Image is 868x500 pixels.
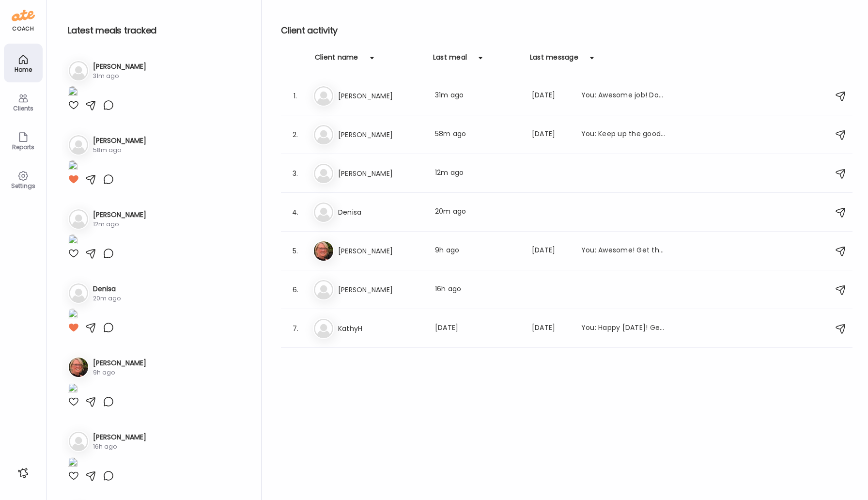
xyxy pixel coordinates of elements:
div: Home [6,66,41,73]
div: 58m ago [93,146,146,155]
div: Settings [6,183,41,189]
img: bg-avatar-default.svg [314,125,333,144]
img: bg-avatar-default.svg [69,61,88,80]
div: Client name [315,52,358,68]
div: Clients [6,105,41,111]
h3: [PERSON_NAME] [93,358,146,368]
div: 5. [290,245,301,257]
img: avatars%2FahVa21GNcOZO3PHXEF6GyZFFpym1 [314,241,333,261]
img: bg-avatar-default.svg [314,86,333,106]
div: [DATE] [532,323,570,334]
div: Last message [530,52,578,68]
div: [DATE] [532,90,570,102]
div: 31m ago [435,90,520,102]
h3: [PERSON_NAME] [338,245,423,257]
div: 9h ago [93,368,146,377]
h3: [PERSON_NAME] [338,168,423,179]
img: bg-avatar-default.svg [314,319,333,338]
h3: [PERSON_NAME] [93,210,146,220]
div: You: Awesome job! Don't forget to add in sleep and water intake! Keep up the good work! [581,90,666,102]
div: 20m ago [435,206,520,218]
div: You: Awesome! Get that sleep in for [DATE] and [DATE], you're doing great! [581,245,666,257]
div: 7. [290,323,301,334]
div: [DATE] [532,129,570,141]
div: Reports [6,144,41,150]
img: bg-avatar-default.svg [314,280,333,299]
div: 4. [290,206,301,218]
h3: [PERSON_NAME] [338,90,423,102]
img: avatars%2FahVa21GNcOZO3PHXEF6GyZFFpym1 [69,358,88,377]
h2: Client activity [281,23,852,38]
img: ate [12,8,35,23]
div: coach [12,25,34,33]
img: images%2FMmnsg9FMMIdfUg6NitmvFa1XKOJ3%2FSnxJFlcJWUUy8fITtEj1%2F2DBidPpxddxJDThFzHav_1080 [68,457,77,470]
div: 3. [290,168,301,179]
h3: [PERSON_NAME] [93,62,146,72]
img: bg-avatar-default.svg [69,432,88,451]
div: 6. [290,284,301,296]
img: images%2FTWbYycbN6VXame8qbTiqIxs9Hvy2%2FXcXKu32AsZDXwzTn3FJQ%2FRSxyDo77HkEl1uMBwSrA_1080 [68,160,77,173]
img: images%2FCVHIpVfqQGSvEEy3eBAt9lLqbdp1%2FnCW5CCVArXexms7pvFLA%2FCaiRt4qB9g5GKk232DS1_1080 [68,86,77,99]
div: You: Happy [DATE]! Get that food/water/sleep in from the past few days [DATE]! Enjoy your weekend! [581,323,666,334]
img: bg-avatar-default.svg [314,164,333,183]
div: 20m ago [93,294,121,303]
img: bg-avatar-default.svg [69,283,88,303]
h3: [PERSON_NAME] [338,129,423,141]
img: bg-avatar-default.svg [69,135,88,155]
img: images%2FahVa21GNcOZO3PHXEF6GyZFFpym1%2FVmgqZV3YUvX2fd3GduBR%2FdhNBbn7ItZ25RdjISe1g_1080 [68,383,77,396]
div: 16h ago [435,284,520,296]
h3: [PERSON_NAME] [93,136,146,146]
img: images%2FpjsnEiu7NkPiZqu6a8wFh07JZ2F3%2F6leqXC6vLB3TWD1mVY98%2FwFm8Yggsyzfre3Vhvl2W_1080 [68,309,77,322]
div: 16h ago [93,442,146,451]
div: 12m ago [93,220,146,229]
h3: [PERSON_NAME] [338,284,423,296]
div: 1. [290,90,301,102]
h3: [PERSON_NAME] [93,432,146,442]
div: 12m ago [435,168,520,179]
div: [DATE] [532,245,570,257]
div: Last meal [433,52,467,68]
div: 31m ago [93,72,146,80]
img: bg-avatar-default.svg [314,203,333,222]
div: [DATE] [435,323,520,334]
img: bg-avatar-default.svg [69,209,88,229]
div: You: Keep up the good work! Get that food in! [581,129,666,141]
h2: Latest meals tracked [68,23,246,38]
div: 58m ago [435,129,520,141]
img: images%2FZ3DZsm46RFSj8cBEpbhayiVxPSD3%2FQRobpFVJPclynxyN0d1W%2FzZolkXMBA7TJlWvApTQx_1080 [68,234,77,248]
h3: Denisa [338,206,423,218]
h3: KathyH [338,323,423,334]
div: 2. [290,129,301,141]
div: 9h ago [435,245,520,257]
h3: Denisa [93,284,121,294]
